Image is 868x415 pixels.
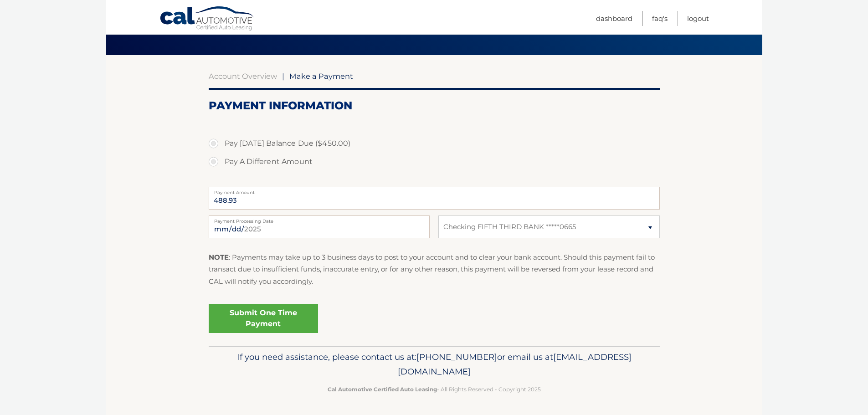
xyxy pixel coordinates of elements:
[209,253,229,261] strong: NOTE
[209,187,660,210] input: Payment Amount
[209,72,277,81] a: Account Overview
[209,187,660,194] label: Payment Amount
[282,72,284,81] span: |
[159,6,255,32] a: Cal Automotive
[209,134,660,153] label: Pay [DATE] Balance Due ($450.00)
[652,11,668,26] a: FAQ's
[215,350,654,379] p: If you need assistance, please contact us at: or email us at
[328,386,437,393] strong: Cal Automotive Certified Auto Leasing
[215,384,654,394] p: - All Rights Reserved - Copyright 2025
[596,11,632,26] a: Dashboard
[687,11,709,26] a: Logout
[209,153,660,171] label: Pay A Different Amount
[209,304,318,333] a: Submit One Time Payment
[209,251,660,287] p: : Payments may take up to 3 business days to post to your account and to clear your bank account....
[398,352,632,377] span: [EMAIL_ADDRESS][DOMAIN_NAME]
[209,99,660,113] h2: Payment Information
[416,352,497,362] span: [PHONE_NUMBER]
[209,215,430,238] input: Payment Date
[209,215,430,223] label: Payment Processing Date
[289,72,353,81] span: Make a Payment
